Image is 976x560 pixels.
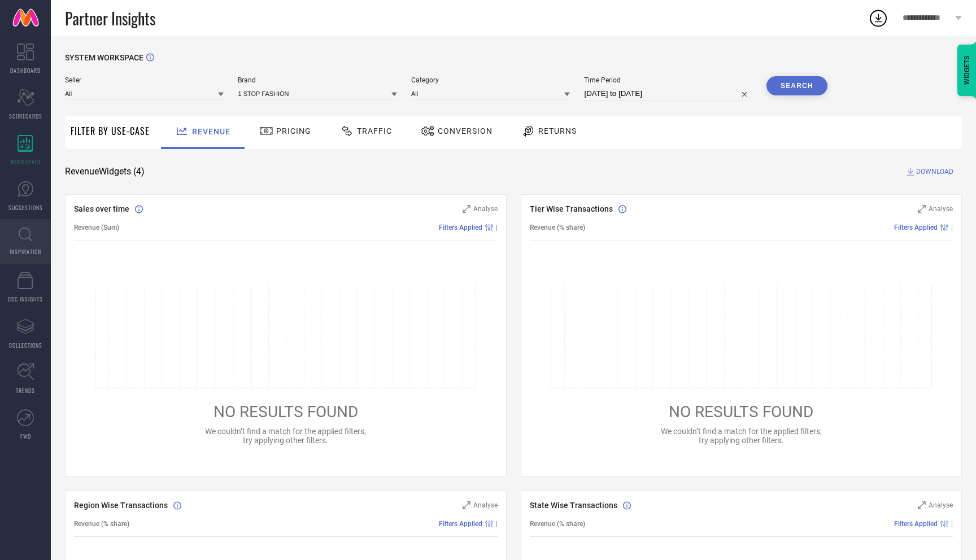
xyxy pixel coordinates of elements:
[192,127,230,136] span: Revenue
[951,224,953,231] span: |
[439,224,482,231] span: Filters Applied
[868,8,888,28] div: Open download list
[766,76,827,95] button: Search
[530,501,617,510] span: State Wise Transactions
[916,166,953,177] span: DOWNLOAD
[584,76,752,84] span: Time Period
[929,501,953,509] span: Analyse
[8,295,43,303] span: CDC INSIGHTS
[894,520,938,528] span: Filters Applied
[238,76,396,84] span: Brand
[71,124,150,138] span: Filter By Use-Case
[530,224,585,231] span: Revenue (% share)
[496,224,498,231] span: |
[74,204,129,213] span: Sales over time
[16,386,35,395] span: TRENDS
[357,126,392,135] span: Traffic
[538,126,577,135] span: Returns
[530,520,585,528] span: Revenue (% share)
[894,224,938,231] span: Filters Applied
[473,205,498,213] span: Analyse
[74,224,119,231] span: Revenue (Sum)
[65,76,224,84] span: Seller
[10,66,41,75] span: DASHBOARD
[205,427,366,445] span: We couldn’t find a match for the applied filters, try applying other filters.
[65,53,143,62] span: SYSTEM WORKSPACE
[496,520,498,528] span: |
[20,432,31,440] span: FWD
[9,341,42,349] span: COLLECTIONS
[74,520,129,528] span: Revenue (% share)
[213,403,358,421] span: NO RESULTS FOUND
[463,501,470,509] svg: Zoom
[8,203,43,212] span: SUGGESTIONS
[9,112,42,120] span: SCORECARDS
[439,520,482,528] span: Filters Applied
[584,87,752,100] input: Select time period
[661,427,822,445] span: We couldn’t find a match for the applied filters, try applying other filters.
[10,158,41,166] span: WORKSPACE
[411,76,570,84] span: Category
[74,501,168,510] span: Region Wise Transactions
[65,166,145,177] span: Revenue Widgets ( 4 )
[65,7,155,30] span: Partner Insights
[918,501,926,509] svg: Zoom
[473,501,498,509] span: Analyse
[669,403,813,421] span: NO RESULTS FOUND
[276,126,311,135] span: Pricing
[918,205,926,213] svg: Zoom
[530,204,613,213] span: Tier Wise Transactions
[951,520,953,528] span: |
[438,126,493,135] span: Conversion
[463,205,470,213] svg: Zoom
[10,247,41,256] span: INSPIRATION
[929,205,953,213] span: Analyse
